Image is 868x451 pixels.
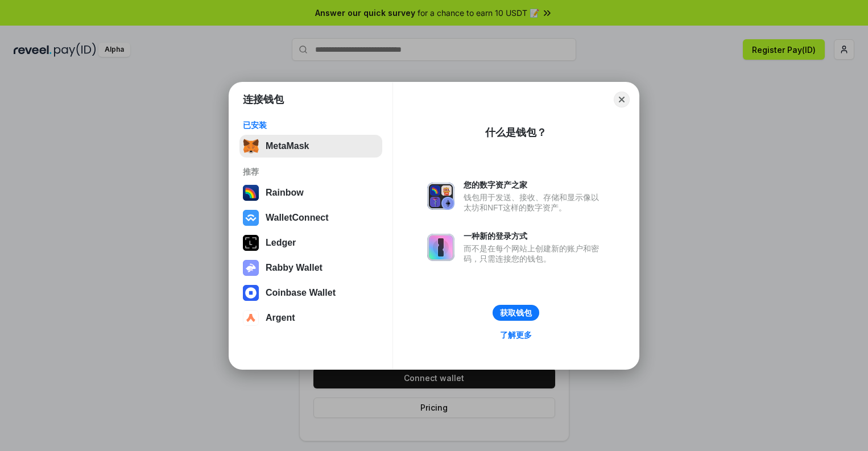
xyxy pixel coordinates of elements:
div: 获取钱包 [500,308,532,318]
button: Argent [239,307,382,329]
div: 推荐 [243,167,379,177]
img: svg+xml,%3Csvg%20width%3D%2228%22%20height%3D%2228%22%20viewBox%3D%220%200%2028%2028%22%20fill%3D... [243,310,259,326]
div: WalletConnect [266,213,329,223]
button: Rainbow [239,181,382,204]
img: svg+xml,%3Csvg%20width%3D%2228%22%20height%3D%2228%22%20viewBox%3D%220%200%2028%2028%22%20fill%3D... [243,210,259,226]
div: 已安装 [243,120,379,130]
button: Close [614,92,630,107]
button: Coinbase Wallet [239,282,382,304]
div: Rabby Wallet [266,263,323,273]
button: Ledger [239,231,382,254]
img: svg+xml,%3Csvg%20xmlns%3D%22http%3A%2F%2Fwww.w3.org%2F2000%2Fsvg%22%20fill%3D%22none%22%20viewBox... [427,234,454,261]
button: MetaMask [239,135,382,158]
button: 获取钱包 [493,305,539,321]
div: 钱包用于发送、接收、存储和显示像以太坊和NFT这样的数字资产。 [464,192,605,213]
button: Rabby Wallet [239,256,382,279]
img: svg+xml,%3Csvg%20xmlns%3D%22http%3A%2F%2Fwww.w3.org%2F2000%2Fsvg%22%20width%3D%2228%22%20height%3... [243,235,259,251]
div: 什么是钱包？ [485,126,547,139]
div: 了解更多 [500,330,532,340]
img: svg+xml,%3Csvg%20xmlns%3D%22http%3A%2F%2Fwww.w3.org%2F2000%2Fsvg%22%20fill%3D%22none%22%20viewBox... [427,183,454,210]
img: svg+xml,%3Csvg%20fill%3D%22none%22%20height%3D%2233%22%20viewBox%3D%220%200%2035%2033%22%20width%... [243,138,259,154]
div: 一种新的登录方式 [464,231,605,241]
img: svg+xml,%3Csvg%20width%3D%22120%22%20height%3D%22120%22%20viewBox%3D%220%200%20120%20120%22%20fil... [243,185,259,201]
div: Rainbow [266,188,304,198]
div: 而不是在每个网站上创建新的账户和密码，只需连接您的钱包。 [464,243,605,264]
img: svg+xml,%3Csvg%20xmlns%3D%22http%3A%2F%2Fwww.w3.org%2F2000%2Fsvg%22%20fill%3D%22none%22%20viewBox... [243,260,259,276]
a: 了解更多 [493,328,539,342]
div: Coinbase Wallet [266,288,336,298]
div: Ledger [266,238,296,248]
button: WalletConnect [239,206,382,229]
div: Argent [266,313,295,323]
img: svg+xml,%3Csvg%20width%3D%2228%22%20height%3D%2228%22%20viewBox%3D%220%200%2028%2028%22%20fill%3D... [243,285,259,301]
div: MetaMask [266,141,309,151]
h1: 连接钱包 [243,93,284,106]
div: 您的数字资产之家 [464,180,605,190]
